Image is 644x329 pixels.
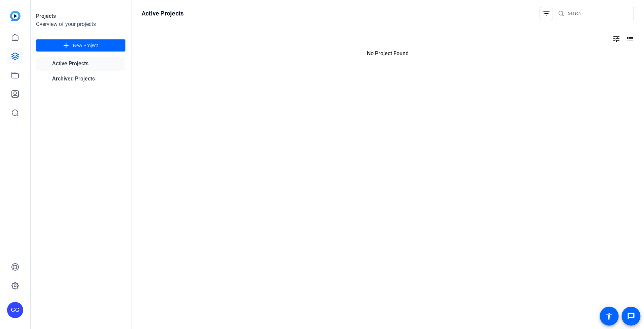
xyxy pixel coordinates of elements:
mat-icon: filter_list [542,9,551,18]
a: Archived Projects [36,72,125,86]
p: No Project Found [142,50,634,58]
mat-icon: add [62,41,70,50]
img: blue-gradient.svg [10,11,21,21]
div: Projects [36,12,125,20]
a: Active Projects [36,57,125,71]
div: Overview of your projects [36,20,125,28]
mat-icon: accessibility [605,312,613,320]
mat-icon: tune [613,35,621,43]
input: Search [568,9,629,18]
span: New Project [73,42,98,49]
h1: Active Projects [142,9,184,18]
mat-icon: message [627,312,635,320]
mat-icon: list [626,35,634,43]
div: GG [7,302,23,318]
button: New Project [36,39,125,52]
